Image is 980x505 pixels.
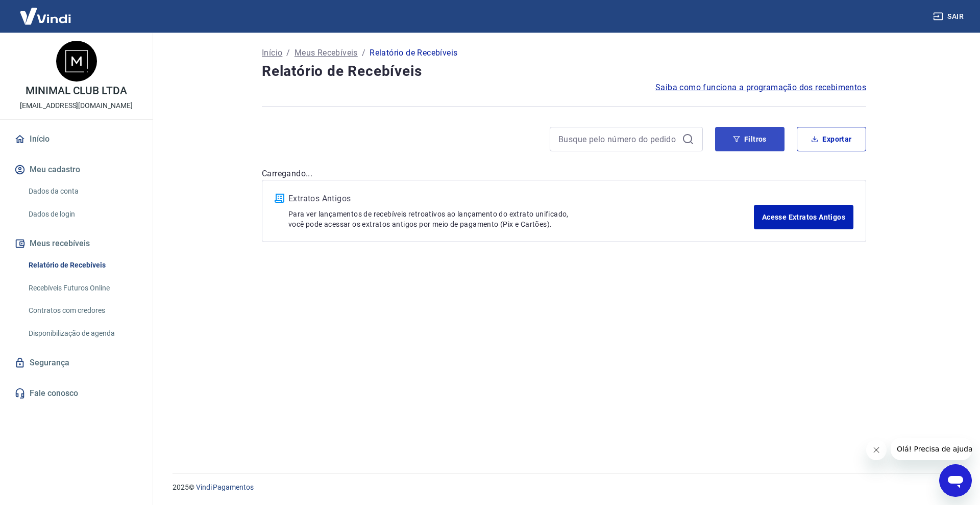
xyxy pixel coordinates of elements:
p: MINIMAL CLUB LTDA [26,86,127,96]
a: Segurança [12,352,140,374]
p: / [286,47,290,59]
a: Início [12,128,140,150]
a: Contratos com credores [24,300,140,321]
h4: Relatório de Recebíveis [262,61,866,82]
a: Meus Recebíveis [295,47,358,59]
p: Relatório de Recebíveis [370,47,457,59]
a: Fale conosco [12,382,140,405]
a: Dados de login [24,204,140,225]
img: ícone [275,194,284,203]
button: Exportar [797,127,866,151]
iframe: Fechar mensagem [866,440,887,460]
iframe: Botão para abrir a janela de mensagens [939,464,972,497]
p: Extratos Antigos [288,193,754,205]
a: Acesse Extratos Antigos [754,205,853,229]
p: Carregando... [262,168,866,180]
a: Início [262,47,282,59]
a: Saiba como funciona a programação dos recebimentos [655,82,866,94]
input: Busque pelo número do pedido [558,131,678,147]
a: Recebíveis Futuros Online [24,278,140,299]
button: Sair [931,7,968,26]
img: 2376d592-4d34-4ee8-99c1-724014accce1.jpeg [56,41,97,82]
p: [EMAIL_ADDRESS][DOMAIN_NAME] [20,100,133,111]
p: 2025 © [173,482,955,493]
a: Relatório de Recebíveis [24,255,140,276]
button: Filtros [715,127,785,151]
p: / [362,47,365,59]
a: Vindi Pagamentos [196,483,254,491]
span: Olá! Precisa de ajuda? [6,7,86,15]
button: Meus recebíveis [12,232,140,255]
a: Disponibilização de agenda [24,323,140,344]
button: Meu cadastro [12,158,140,181]
p: Para ver lançamentos de recebíveis retroativos ao lançamento do extrato unificado, você pode aces... [288,209,754,229]
img: Vindi [12,1,79,32]
a: Dados da conta [24,181,140,202]
iframe: Mensagem da empresa [891,438,972,460]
